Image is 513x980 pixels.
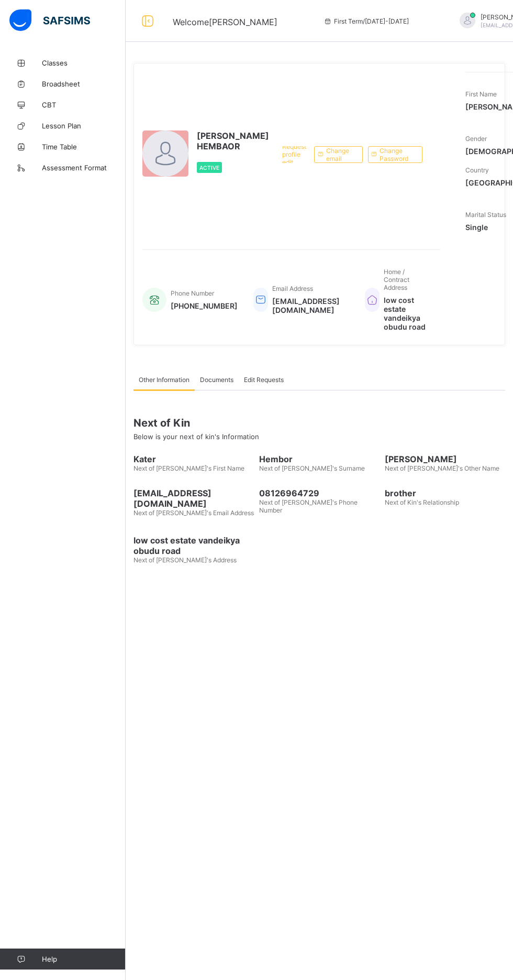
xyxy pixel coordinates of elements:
span: Documents [200,376,233,384]
span: Next of Kin's Relationship [385,498,459,506]
span: Next of [PERSON_NAME]'s First Name [133,464,244,472]
span: Broadsheet [42,80,126,88]
span: low cost estate vandeikya obudu road [133,535,254,556]
span: Hembor [259,454,380,464]
span: Below is your next of kin's Information [133,432,259,441]
span: Time Table [42,143,126,151]
span: session/term information [324,17,409,25]
span: brother [385,488,505,498]
span: Assessment Format [42,164,126,172]
span: Phone Number [171,289,214,297]
span: [PHONE_NUMBER] [171,301,238,310]
span: Classes [42,59,126,67]
span: Active [199,165,219,171]
span: Email Address [272,285,313,292]
span: Next of [PERSON_NAME]'s Other Name [385,464,499,472]
span: First Name [465,90,497,98]
span: [PERSON_NAME] [385,454,505,464]
span: low cost estate vandeikya obudu road [384,296,430,331]
span: [EMAIL_ADDRESS][DOMAIN_NAME] [272,297,349,314]
span: Next of [PERSON_NAME]'s Phone Number [259,498,358,514]
span: [EMAIL_ADDRESS][DOMAIN_NAME] [133,488,254,509]
span: Change Password [380,147,414,162]
span: Edit Requests [244,376,284,384]
span: Kater [133,454,254,464]
span: Lesson Plan [42,122,126,130]
span: Next of [PERSON_NAME]'s Email Address [133,509,254,517]
span: CBT [42,101,126,109]
span: Other Information [139,376,189,384]
span: Change email [326,147,354,162]
span: Welcome [PERSON_NAME] [173,17,277,27]
span: Marital Status [465,211,506,219]
span: Request profile edit [282,143,306,166]
span: Next of [PERSON_NAME]'s Address [133,556,237,564]
span: Country [465,166,489,174]
span: Gender [465,135,487,143]
span: Home / Contract Address [384,268,409,291]
span: 08126964729 [259,488,380,498]
span: [PERSON_NAME] HEMBAOR [197,130,269,151]
img: safsims [9,9,90,31]
span: Next of Kin [133,417,505,429]
span: Next of [PERSON_NAME]'s Surname [259,464,365,472]
span: Help [42,955,125,963]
